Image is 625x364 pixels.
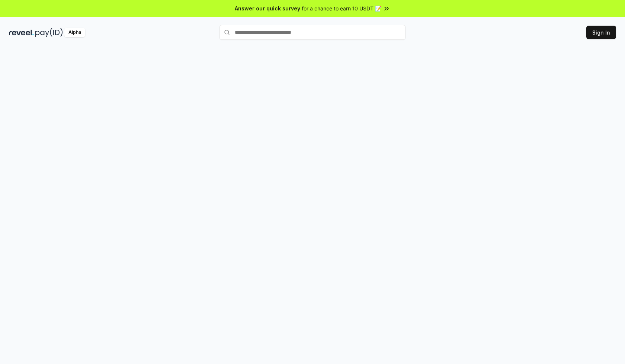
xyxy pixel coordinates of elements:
[35,28,63,37] img: pay_id
[302,4,381,12] span: for a chance to earn 10 USDT 📝
[64,28,85,37] div: Alpha
[586,26,616,39] button: Sign In
[9,28,34,37] img: reveel_dark
[235,4,300,12] span: Answer our quick survey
